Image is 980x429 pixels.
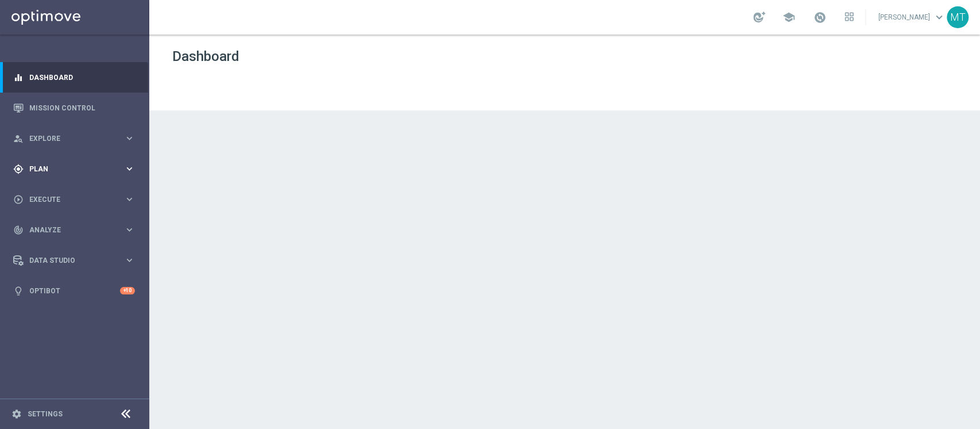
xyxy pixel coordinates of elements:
i: track_changes [13,225,24,235]
i: settings [11,409,22,419]
span: Plan [29,166,124,173]
div: Execute [13,194,124,205]
i: play_circle_outline [13,194,24,205]
button: lightbulb Optibot +10 [13,286,135,296]
i: gps_fixed [13,164,24,174]
div: MT [947,6,969,28]
button: play_circle_outline Execute keyboard_arrow_right [13,195,135,204]
span: keyboard_arrow_down [933,11,946,24]
a: Dashboard [29,62,135,93]
button: gps_fixed Plan keyboard_arrow_right [13,164,135,174]
a: Mission Control [29,93,135,123]
i: lightbulb [13,286,24,296]
button: track_changes Analyze keyboard_arrow_right [13,225,135,235]
button: Data Studio keyboard_arrow_right [13,256,135,265]
i: person_search [13,133,24,144]
span: Data Studio [29,257,124,264]
div: Optibot [13,275,135,306]
a: [PERSON_NAME]keyboard_arrow_down [877,9,947,26]
i: keyboard_arrow_right [124,194,135,205]
div: Data Studio [13,255,124,266]
span: Explore [29,135,124,142]
a: Optibot [29,275,120,306]
div: Dashboard [13,62,135,93]
i: keyboard_arrow_right [124,163,135,174]
a: Settings [28,411,63,417]
div: Plan [13,164,124,174]
i: keyboard_arrow_right [124,255,135,266]
button: person_search Explore keyboard_arrow_right [13,134,135,143]
i: equalizer [13,72,24,83]
div: Mission Control [13,93,135,123]
i: keyboard_arrow_right [124,133,135,144]
div: Analyze [13,225,124,235]
div: +10 [120,287,135,294]
span: Execute [29,196,124,203]
span: Analyze [29,227,124,233]
span: school [783,11,795,24]
button: Mission Control [13,104,135,113]
i: keyboard_arrow_right [124,224,135,235]
div: Explore [13,133,124,144]
button: equalizer Dashboard [13,73,135,82]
